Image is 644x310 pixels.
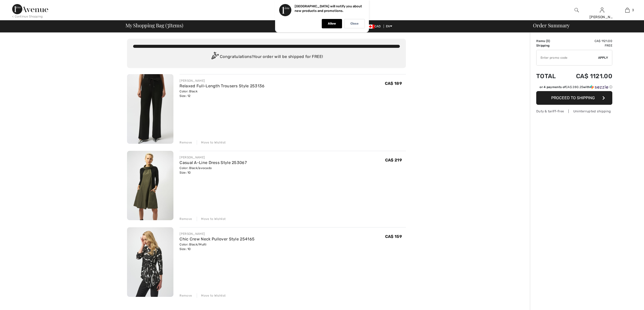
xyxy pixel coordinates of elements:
[350,22,359,26] p: Close
[590,85,608,89] img: Sezzle
[127,74,173,144] img: Relaxed Full-Length Trousers Style 253136
[126,23,183,28] span: My Shopping Bag ( Items)
[385,81,402,86] span: CA$ 189
[366,25,383,28] span: CAD
[385,158,402,162] span: CA$ 219
[536,39,563,43] td: Items ( )
[12,4,48,14] img: 1ère Avenue
[180,155,247,160] div: [PERSON_NAME]
[536,50,598,65] input: Promo code
[197,217,226,221] div: Move to Wishlist
[536,91,612,105] button: Proceed to Shipping
[563,68,612,85] td: CA$ 1121.00
[527,23,641,28] div: Order Summary
[575,7,579,13] img: search the website
[180,293,192,298] div: Remove
[600,8,604,12] a: Sign In
[180,237,255,241] a: Chic Crew Neck Pullover Style 254165
[12,14,43,19] div: < Continue Shopping
[563,39,612,43] td: CA$ 1121.00
[133,52,400,62] div: Congratulations! Your order will be shipped for FREE!
[536,109,612,114] div: Duty & tariff-free | Uninterrupted shipping
[180,160,247,165] a: Casual A-Line Dress Style 253067
[632,8,634,12] span: 3
[180,78,264,83] div: [PERSON_NAME]
[589,14,614,20] div: [PERSON_NAME]
[386,25,392,28] span: EN
[598,55,608,60] span: Apply
[625,7,630,13] img: My Bag
[328,22,336,26] p: Allow
[167,22,169,28] span: 3
[127,227,173,297] img: Chic Crew Neck Pullover Style 254165
[385,234,402,239] span: CA$ 159
[551,95,595,100] span: Proceed to Shipping
[197,140,226,145] div: Move to Wishlist
[295,4,362,13] p: [GEOGRAPHIC_DATA] will notify you about new products and promotions.
[197,293,226,298] div: Move to Wishlist
[180,89,264,98] div: Color: Black Size: 12
[563,43,612,48] td: Free
[180,84,264,88] a: Relaxed Full-Length Trousers Style 253136
[600,7,604,13] img: My Info
[615,7,640,13] a: 3
[536,85,612,91] div: or 4 payments ofCA$ 280.25withSezzle Click to learn more about Sezzle
[180,217,192,221] div: Remove
[180,166,247,175] div: Color: Black/avocado Size: 10
[180,232,255,236] div: [PERSON_NAME]
[210,52,220,62] img: Congratulation2.svg
[180,140,192,145] div: Remove
[180,242,255,251] div: Color: Black/Multi Size: 10
[366,25,374,29] img: Canadian Dollar
[566,85,583,89] span: CA$ 280.25
[540,85,612,89] div: or 4 payments of with
[536,43,563,48] td: Shipping
[536,68,563,85] td: Total
[612,295,639,307] iframe: Opens a widget where you can chat to one of our agents
[127,151,173,220] img: Casual A-Line Dress Style 253067
[547,39,549,43] span: 3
